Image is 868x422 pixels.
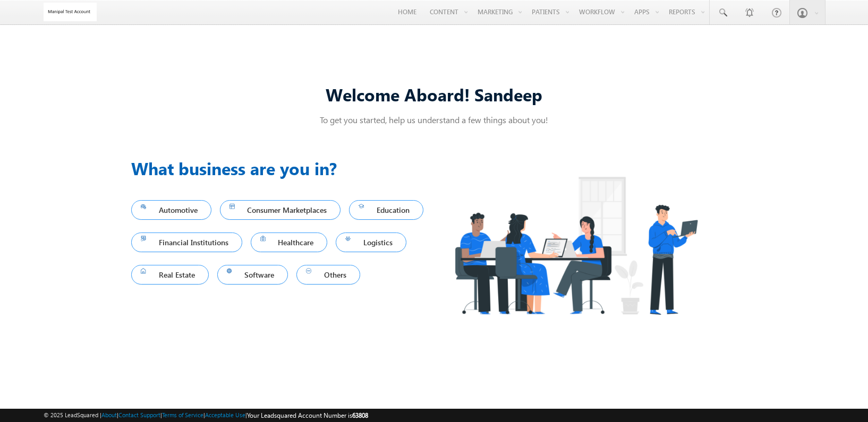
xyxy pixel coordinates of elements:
img: Custom Logo [44,3,97,21]
span: Consumer Marketplaces [229,203,331,217]
span: Real Estate [141,268,199,282]
span: © 2025 LeadSquared | | | | | [44,410,368,420]
span: 63808 [352,411,368,419]
a: Acceptable Use [205,411,245,418]
p: To get you started, help us understand a few things about you! [131,114,737,125]
h3: What business are you in? [131,156,434,181]
span: Financial Institutions [141,235,233,249]
img: Industry.png [434,156,718,335]
a: Contact Support [118,411,160,418]
span: Healthcare [260,235,318,249]
span: Software [227,268,279,282]
span: Education [359,203,414,217]
span: Automotive [141,203,202,217]
span: Your Leadsquared Account Number is [247,411,368,419]
span: Logistics [345,235,397,249]
a: About [101,411,117,418]
div: Welcome Aboard! Sandeep [131,83,737,106]
a: Terms of Service [162,411,203,418]
span: Others [306,268,351,282]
